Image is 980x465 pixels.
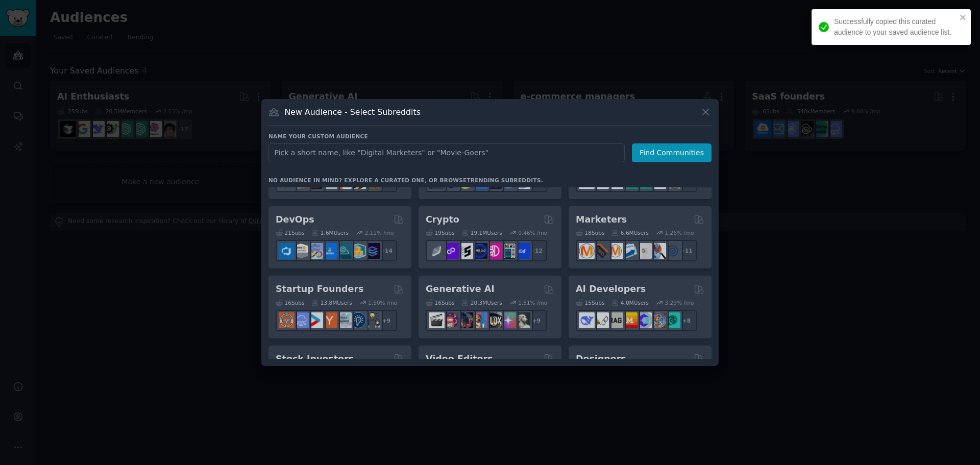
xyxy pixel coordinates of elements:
[268,143,625,162] input: Pick a short name, like "Digital Marketers" or "Movie-Goers"
[834,16,957,38] div: Successfully copied this curated audience to your saved audience list.
[268,177,543,184] div: No audience in mind? Explore a curated one, or browse .
[960,13,967,21] button: close
[467,177,541,183] a: trending subreddits
[268,133,712,140] h3: Name your custom audience
[632,143,712,162] button: Find Communities
[285,107,421,117] h3: New Audience - Select Subreddits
